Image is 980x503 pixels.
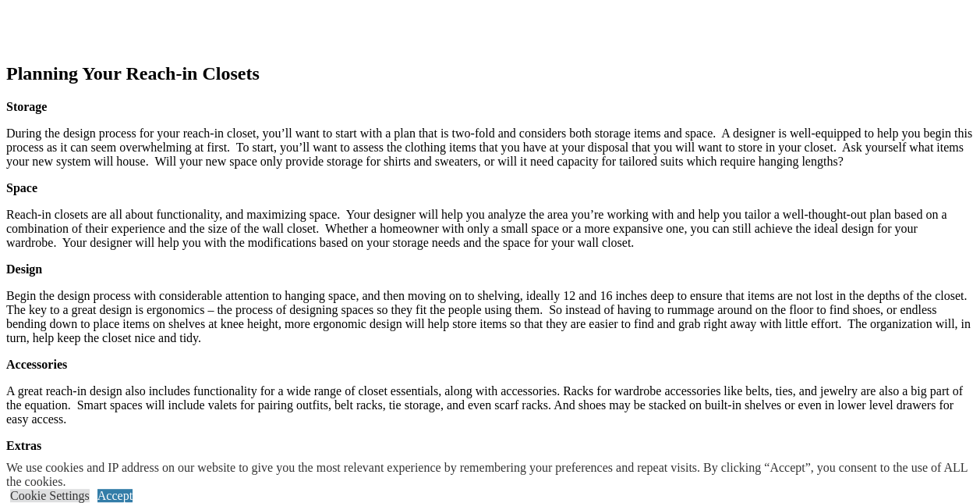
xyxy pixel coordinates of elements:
[6,262,42,276] strong: Design
[6,181,37,194] strong: Space
[6,461,980,489] div: We use cookies and IP address on our website to give you the most relevant experience by remember...
[10,489,90,502] a: Cookie Settings
[97,489,133,502] a: Accept
[6,63,974,84] h2: Planning Your Reach-in Closets
[6,384,974,426] p: A great reach-in design also includes functionality for a wide range of closet essentials, along ...
[6,358,67,371] strong: Accessories
[6,439,41,452] strong: Extras
[6,127,974,169] p: During the design process for your reach-in closet, you’ll want to start with a plan that is two-...
[6,208,974,250] p: Reach-in closets are all about functionality, and maximizing space. Your designer will help you a...
[6,100,47,113] strong: Storage
[6,289,974,345] p: Begin the design process with considerable attention to hanging space, and then moving on to shel...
